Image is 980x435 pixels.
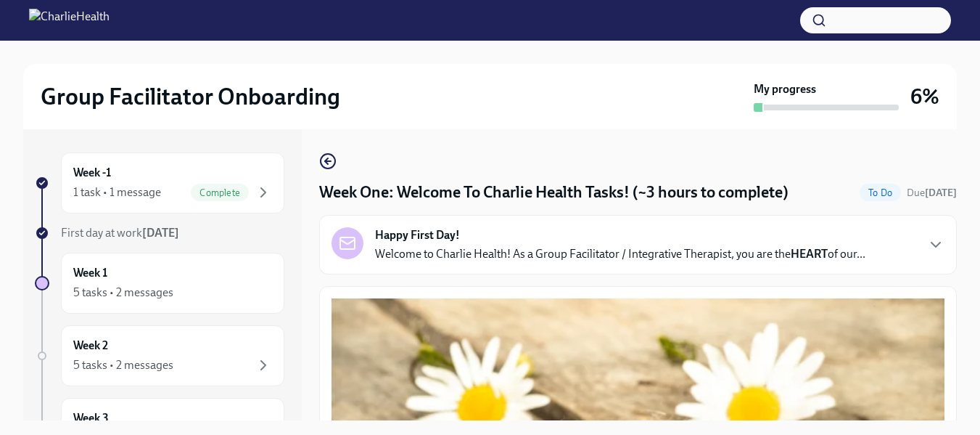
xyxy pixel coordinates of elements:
span: September 15th, 2025 10:00 [907,186,957,200]
p: Welcome to Charlie Health! As a Group Facilitator / Integrative Therapist, you are the of our... [375,246,865,262]
a: Week 25 tasks • 2 messages [35,325,284,386]
strong: [DATE] [142,226,179,240]
div: 5 tasks • 2 messages [73,285,173,301]
span: Complete [191,187,249,198]
strong: My progress [754,81,816,97]
h6: Week 1 [73,265,107,281]
h6: Week 3 [73,410,109,426]
strong: HEART [791,247,828,261]
h3: 6% [910,84,939,110]
a: Week 15 tasks • 2 messages [35,253,284,314]
div: 1 task • 1 message [73,184,161,200]
span: Due [907,187,957,199]
h6: Week 2 [73,338,108,354]
div: 5 tasks • 2 messages [73,357,173,373]
h4: Week One: Welcome To Charlie Health Tasks! (~3 hours to complete) [319,182,788,203]
a: Week -11 task • 1 messageComplete [35,153,284,214]
img: CharlieHealth [29,9,110,32]
h2: Group Facilitator Onboarding [41,82,340,111]
strong: Happy First Day! [375,227,460,243]
strong: [DATE] [925,187,957,199]
span: To Do [860,187,901,198]
span: First day at work [61,226,179,240]
h6: Week -1 [73,165,111,181]
a: First day at work[DATE] [35,225,284,241]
